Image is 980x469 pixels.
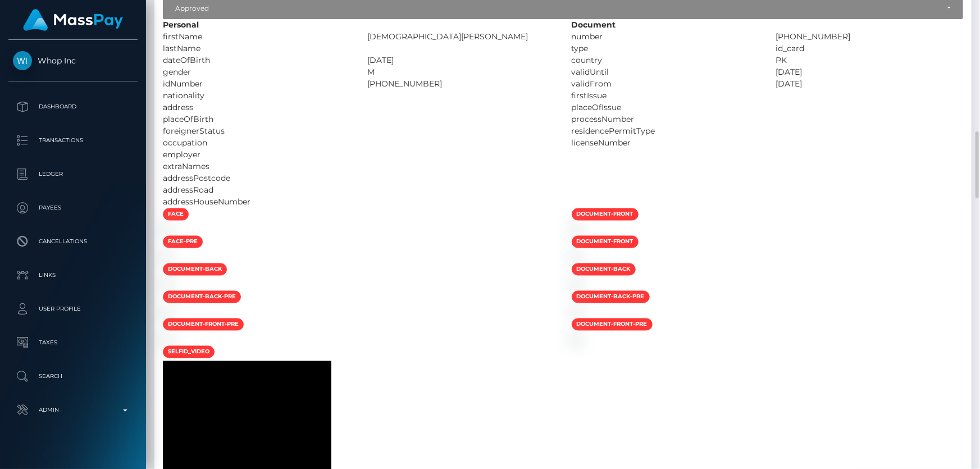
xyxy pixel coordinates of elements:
[154,102,359,113] div: address
[163,308,172,317] img: bcba6f74-23dd-4995-b17f-f1b16b5347fd
[767,43,972,54] div: id_card
[572,236,639,248] span: document-front
[8,261,138,289] a: Links
[13,199,133,216] p: Payees
[154,196,359,208] div: addressHouseNumber
[163,346,215,358] span: selfid_video
[163,291,241,303] span: document-back-pre
[572,335,581,344] img: b7e48b79-06f2-42e8-9a0c-b8a380e4a88b
[13,166,133,183] p: Ledger
[8,93,138,121] a: Dashboard
[8,362,138,390] a: Search
[13,300,133,317] p: User Profile
[154,43,359,54] div: lastName
[13,334,133,351] p: Taxes
[154,125,359,137] div: foreignerStatus
[8,295,138,323] a: User Profile
[359,31,563,43] div: [DEMOGRAPHIC_DATA][PERSON_NAME]
[359,54,563,66] div: [DATE]
[175,4,938,13] div: Approved
[163,263,227,276] span: document-back
[154,184,359,196] div: addressRoad
[8,329,138,357] a: Taxes
[767,31,972,43] div: [PHONE_NUMBER]
[767,66,972,78] div: [DATE]
[572,318,653,331] span: document-front-pre
[572,20,616,30] strong: Document
[572,208,639,221] span: document-front
[8,160,138,188] a: Ledger
[572,263,636,276] span: document-back
[154,78,359,90] div: idNumber
[563,90,768,102] div: firstIssue
[563,137,768,149] div: licenseNumber
[767,78,972,90] div: [DATE]
[163,280,172,289] img: d68426e3-de6f-4782-bb00-fda13e15ee60
[154,66,359,78] div: gender
[13,98,133,115] p: Dashboard
[13,402,133,418] p: Admin
[13,267,133,284] p: Links
[8,396,138,424] a: Admin
[359,78,563,90] div: [PHONE_NUMBER]
[8,194,138,222] a: Payees
[13,368,133,385] p: Search
[8,126,138,154] a: Transactions
[563,54,768,66] div: country
[563,66,768,78] div: validUntil
[163,208,189,221] span: face
[13,132,133,149] p: Transactions
[563,43,768,54] div: type
[163,236,203,248] span: face-pre
[154,113,359,125] div: placeOfBirth
[13,233,133,250] p: Cancellations
[154,161,359,172] div: extraNames
[767,54,972,66] div: PK
[563,113,768,125] div: processNumber
[163,253,172,262] img: 855a8416-f229-46ed-8678-c27ac05b6be4
[154,149,359,161] div: employer
[572,291,650,303] span: document-back-pre
[154,137,359,149] div: occupation
[563,125,768,137] div: residencePermitType
[563,31,768,43] div: number
[154,31,359,43] div: firstName
[8,227,138,256] a: Cancellations
[572,280,581,289] img: 821239d3-cd66-4310-804b-084980e5f406
[163,225,172,234] img: a299fa98-b114-4ca8-b5e7-70d1d927282a
[154,54,359,66] div: dateOfBirth
[154,172,359,184] div: addressPostcode
[13,51,32,70] img: Whop Inc
[563,78,768,90] div: validFrom
[23,9,123,31] img: MassPay Logo
[163,20,199,30] strong: Personal
[359,66,563,78] div: M
[154,90,359,102] div: nationality
[8,56,138,66] span: Whop Inc
[563,102,768,113] div: placeOfIssue
[163,335,172,344] img: fa6d132a-9ae0-4223-a5a6-70ea76b840b5
[163,318,244,331] span: document-front-pre
[572,225,581,234] img: 66228e8c-3bf3-4565-bbcb-2ba146ec1ca0
[572,308,581,317] img: 92b88acd-1a57-4c28-ae53-ba04e3f44822
[572,253,581,262] img: c01d354d-bbfd-4378-ad9a-04759db3e5b8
